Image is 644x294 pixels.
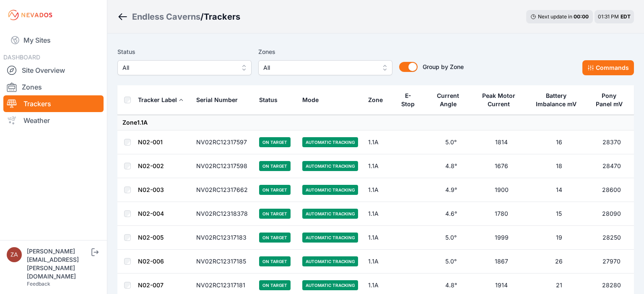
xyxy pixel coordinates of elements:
a: N02-006 [138,258,164,265]
span: Automatic Tracking [302,161,358,171]
div: Current Angle [433,92,464,108]
td: 1.1A [363,178,395,202]
span: Automatic Tracking [302,137,358,147]
div: Zone [368,96,383,104]
h3: Trackers [204,11,240,23]
td: NV02RC12317597 [191,130,254,154]
div: Serial Number [196,96,238,104]
div: 00 : 00 [574,13,589,20]
span: DASHBOARD [3,54,40,61]
button: E-Stop [400,86,423,114]
span: 01:31 PM [598,13,619,20]
div: Tracker Label [138,96,177,104]
div: [PERSON_NAME][EMAIL_ADDRESS][PERSON_NAME][DOMAIN_NAME] [27,247,90,281]
button: Mode [302,90,325,110]
div: Peak Motor Current [480,92,519,108]
span: On Target [259,161,291,171]
a: Endless Caverns [132,11,200,23]
span: EDT [621,13,631,20]
button: Peak Motor Current [480,86,524,114]
a: N02-001 [138,138,163,146]
label: Status [117,47,252,57]
td: 28470 [589,154,634,178]
button: Current Angle [433,86,470,114]
td: NV02RC12317185 [191,250,254,274]
td: NV02RC12317662 [191,178,254,202]
span: Automatic Tracking [302,233,358,243]
button: Tracker Label [138,90,184,110]
td: 28370 [589,130,634,154]
td: 28600 [589,178,634,202]
button: Serial Number [196,90,244,110]
td: 15 [529,202,589,226]
td: 1999 [475,226,529,250]
td: 28250 [589,226,634,250]
img: Nevados [7,8,54,22]
td: 19 [529,226,589,250]
span: / [200,11,204,23]
div: Status [259,96,278,104]
a: N02-003 [138,186,164,193]
span: Group by Zone [423,63,464,70]
button: Pony Panel mV [595,86,629,114]
span: On Target [259,280,291,290]
button: Battery Imbalance mV [534,86,584,114]
a: Trackers [3,95,104,112]
td: 1.1A [363,130,395,154]
label: Zones [258,47,392,57]
span: Automatic Tracking [302,209,358,219]
a: N02-002 [138,162,164,169]
span: On Target [259,256,291,266]
span: Next update in [538,13,572,20]
span: On Target [259,233,291,243]
td: 1780 [475,202,529,226]
td: 1.1A [363,250,395,274]
td: 27970 [589,250,634,274]
td: 1900 [475,178,529,202]
td: 5.0° [428,250,475,274]
a: Zones [3,79,104,95]
td: 1.1A [363,202,395,226]
td: NV02RC12318378 [191,202,254,226]
td: 14 [529,178,589,202]
td: 1676 [475,154,529,178]
td: 26 [529,250,589,274]
span: Automatic Tracking [302,185,358,195]
a: Site Overview [3,62,104,79]
button: All [258,60,392,75]
div: E-Stop [400,92,416,108]
div: Pony Panel mV [595,92,624,108]
td: 16 [529,130,589,154]
td: 1.1A [363,154,395,178]
button: Status [259,90,284,110]
div: Mode [302,96,319,104]
a: Feedback [27,281,50,287]
span: On Target [259,137,291,147]
td: 1867 [475,250,529,274]
td: NV02RC12317598 [191,154,254,178]
td: 18 [529,154,589,178]
td: Zone 1.1A [117,115,634,130]
a: N02-005 [138,234,164,241]
button: Commands [582,60,634,75]
td: 1.1A [363,226,395,250]
img: zachary.brogan@energixrenewables.com [7,247,22,262]
span: Automatic Tracking [302,280,358,290]
button: All [117,60,252,75]
button: Zone [368,90,390,110]
span: All [122,63,235,73]
nav: Breadcrumb [117,6,240,28]
td: 4.6° [428,202,475,226]
td: NV02RC12317183 [191,226,254,250]
td: 5.0° [428,226,475,250]
span: On Target [259,209,291,219]
td: 28090 [589,202,634,226]
a: N02-007 [138,281,164,289]
td: 4.8° [428,154,475,178]
td: 4.9° [428,178,475,202]
a: Weather [3,112,104,129]
td: 1814 [475,130,529,154]
div: Battery Imbalance mV [534,92,579,108]
span: All [263,63,376,73]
